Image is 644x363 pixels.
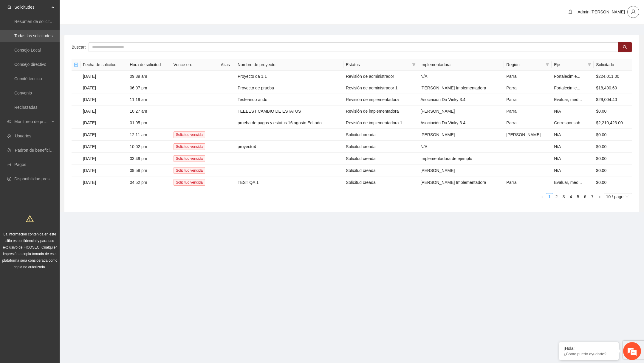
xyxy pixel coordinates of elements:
td: $0.00 [594,106,632,117]
span: Estatus [346,61,410,68]
div: Minimizar ventana de chat en vivo [98,3,112,17]
span: filter [588,63,591,66]
td: Solicitud creada [343,176,418,188]
td: N/A [552,106,594,117]
span: Eje [554,61,585,68]
span: Solicitudes [14,1,49,13]
a: Todas las solicitudes [14,33,52,38]
span: eye [7,120,11,124]
td: 09:39 am [127,71,171,82]
a: Convenio [14,91,32,95]
td: [DATE] [80,176,127,188]
span: minus-square [74,63,78,67]
td: [DATE] [80,82,127,94]
td: Proyecto qa 1.1 [235,71,343,82]
td: [PERSON_NAME] [418,165,504,176]
td: Solicitud creada [343,129,418,141]
td: $0.00 [594,129,632,141]
td: Parral [504,106,552,117]
span: filter [411,60,417,69]
a: 2 [553,193,560,200]
li: 6 [582,193,589,200]
td: Asociación Da Vinky 3.4 [418,117,504,129]
span: Solicitud vencida [174,179,205,186]
a: Padrón de beneficiarios [15,148,59,153]
td: 01:05 pm [127,117,171,129]
td: [DATE] [80,106,127,117]
th: Implementadora [418,59,504,71]
span: Fortalecimie... [554,86,580,90]
td: 03:49 pm [127,153,171,165]
span: Evaluar, med... [554,97,582,102]
td: N/A [552,141,594,153]
label: Buscar [72,42,89,52]
span: Solicitud vencida [174,167,205,174]
div: Page Size [604,193,632,200]
td: [DATE] [80,153,127,165]
span: filter [586,60,592,69]
td: Solicitud creada [343,165,418,176]
td: $224,011.00 [594,71,632,82]
span: filter [546,63,549,66]
span: user [628,9,639,15]
td: [DATE] [80,141,127,153]
td: Asociación Da Vinky 3.4 [418,94,504,106]
td: 10:02 pm [127,141,171,153]
th: Hora de solicitud [127,59,171,71]
td: Revisión de implementadora [343,94,418,106]
span: bell [566,10,575,14]
td: [PERSON_NAME] [504,129,552,141]
td: [PERSON_NAME] Implementadora [418,82,504,94]
td: $0.00 [594,165,632,176]
span: Admin [PERSON_NAME] [578,10,625,14]
span: La información contenida en este sitio es confidencial y para uso exclusivo de FICOSEC. Cualquier... [2,232,58,269]
td: Solicitud creada [343,153,418,165]
span: filter [544,60,550,69]
p: ¿Cómo puedo ayudarte? [563,352,614,356]
th: Fecha de solicitud [80,59,127,71]
a: Rechazadas [14,105,38,110]
li: Next Page [596,193,603,200]
a: Usuarios [15,134,31,138]
span: warning [26,215,34,223]
td: Solicitud creada [343,141,418,153]
td: $0.00 [594,141,632,153]
a: Comité técnico [14,76,42,81]
td: $29,004.40 [594,94,632,106]
td: [DATE] [80,94,127,106]
a: Resumen de solicitudes por aprobar [14,19,81,24]
span: Corresponsab... [554,120,584,125]
td: $18,490.60 [594,82,632,94]
a: 5 [575,193,581,200]
textarea: Escriba su mensaje y pulse “Intro” [3,163,114,184]
td: N/A [418,141,504,153]
span: Evaluar, med... [554,180,582,185]
td: Parral [504,117,552,129]
td: [PERSON_NAME] Implementadora [418,176,504,188]
td: Testeando ando [235,94,343,106]
span: Solicitud vencida [174,131,205,138]
a: 3 [561,193,567,200]
li: 7 [589,193,596,200]
li: 3 [560,193,567,200]
button: user [627,6,639,18]
td: N/A [552,129,594,141]
span: inbox [7,5,11,9]
td: N/A [552,153,594,165]
td: TEEEEST CAMBIO DE ESTATUS [235,106,343,117]
td: 12:11 am [127,129,171,141]
li: 1 [546,193,553,200]
td: 10:27 am [127,106,171,117]
td: [DATE] [80,165,127,176]
a: 6 [582,193,589,200]
td: Parral [504,176,552,188]
td: [DATE] [80,129,127,141]
th: Nombre de proyecto [235,59,343,71]
td: Proyecto de prueba [235,82,343,94]
td: Revisión de implementadora [343,106,418,117]
a: 7 [589,193,596,200]
div: ¡Hola! [563,346,614,351]
td: prueba de pagos y estatus 16 agosto Editado [235,117,343,129]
